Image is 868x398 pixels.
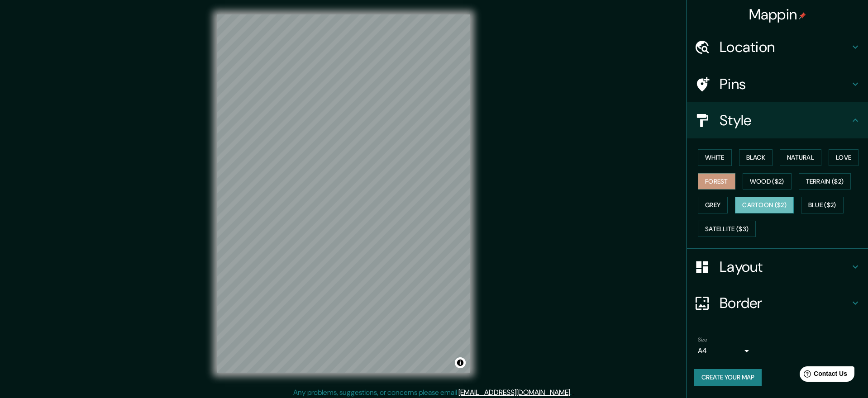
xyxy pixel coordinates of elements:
button: Cartoon ($2) [735,197,794,213]
p: Any problems, suggestions, or concerns please email . [293,387,572,398]
div: Border [687,285,868,321]
div: Style [687,102,868,138]
button: Natural [780,149,821,166]
div: Location [687,29,868,65]
button: Create your map [694,369,762,386]
button: Grey [698,197,728,213]
button: Toggle attribution [455,357,466,368]
button: Forest [698,173,735,190]
h4: Location [720,38,850,56]
button: Wood ($2) [743,173,792,190]
h4: Pins [720,75,850,93]
div: Layout [687,249,868,285]
h4: Border [720,294,850,312]
canvas: Map [217,14,470,373]
div: . [572,387,573,398]
button: Love [829,149,858,166]
div: A4 [698,344,752,358]
div: . [573,387,575,398]
button: White [698,149,732,166]
button: Blue ($2) [801,197,844,213]
iframe: Help widget launcher [787,363,858,388]
img: pin-icon.png [799,12,806,19]
button: Satellite ($3) [698,221,756,237]
div: Pins [687,66,868,102]
h4: Style [720,111,850,129]
a: [EMAIL_ADDRESS][DOMAIN_NAME] [458,388,570,397]
button: Terrain ($2) [799,173,851,190]
h4: Layout [720,258,850,276]
label: Size [698,336,707,344]
h4: Mappin [749,5,806,24]
button: Black [739,149,773,166]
